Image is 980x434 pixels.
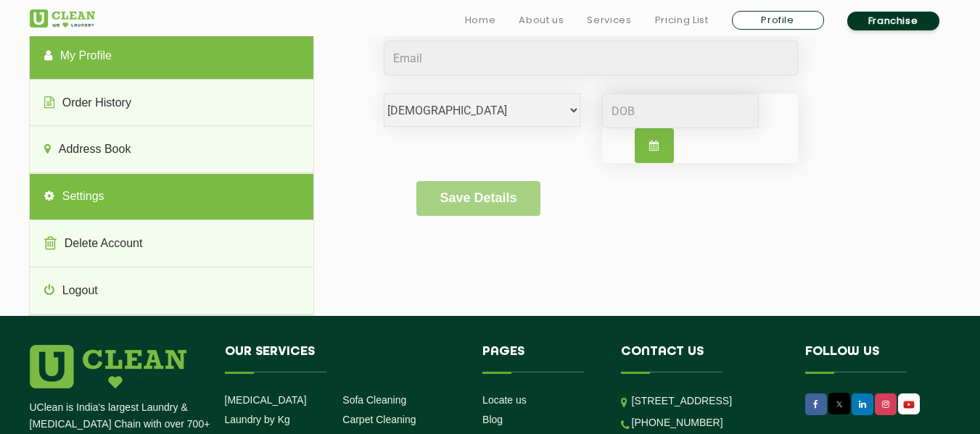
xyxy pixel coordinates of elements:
[482,394,527,406] a: Locate us
[847,12,939,30] a: Franchise
[30,345,186,388] img: logo.png
[384,41,799,75] input: Email
[342,414,416,425] a: Carpet Cleaning
[30,80,313,127] a: Order History
[225,345,461,372] h4: Our Services
[732,11,824,30] a: Profile
[30,268,313,314] a: Logout
[30,127,313,173] a: Address Book
[899,397,918,412] img: UClean Laundry and Dry Cleaning
[30,33,313,80] a: My Profile
[602,93,759,128] input: DOB
[416,181,540,216] button: Save Details
[30,9,95,28] img: UClean Laundry and Dry Cleaning
[30,221,313,267] a: Delete Account
[482,345,599,372] h4: Pages
[805,345,933,372] h4: Follow us
[655,12,709,29] a: Pricing List
[30,174,313,220] a: Settings
[465,12,496,29] a: Home
[342,394,406,406] a: Sofa Cleaning
[225,414,290,425] a: Laundry by Kg
[632,393,783,409] p: [STREET_ADDRESS]
[621,345,783,372] h4: Contact us
[587,12,631,29] a: Services
[519,12,564,29] a: About us
[632,417,723,428] a: [PHONE_NUMBER]
[482,414,503,425] a: Blog
[225,394,307,406] a: [MEDICAL_DATA]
